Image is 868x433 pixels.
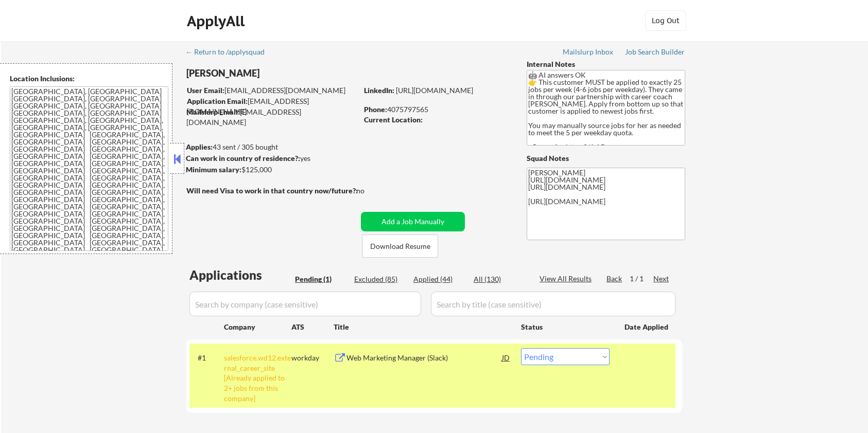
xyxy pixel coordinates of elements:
[645,10,686,31] button: Log Out
[346,353,502,363] div: Web Marketing Manager (Slack)
[413,274,465,284] div: Applied (44)
[187,97,248,105] strong: Application Email:
[527,59,685,69] div: Internal Notes
[364,86,394,95] strong: LinkedIn:
[501,348,511,367] div: JD
[186,107,357,127] div: [EMAIL_ADDRESS][DOMAIN_NAME]
[189,292,421,316] input: Search by company (case sensitive)
[186,165,241,174] strong: Minimum salary:
[431,292,675,316] input: Search by title (case sensitive)
[474,274,525,284] div: All (130)
[198,353,216,363] div: #1
[521,317,610,336] div: Status
[10,74,168,84] div: Location Inclusions:
[364,105,387,114] strong: Phone:
[625,48,685,58] a: Job Search Builder
[295,274,346,284] div: Pending (1)
[187,12,248,30] div: ApplyAll
[185,48,274,56] div: ← Return to /applysquad
[186,142,213,151] strong: Applies:
[187,85,357,96] div: [EMAIL_ADDRESS][DOMAIN_NAME]
[187,86,224,95] strong: User Email:
[186,154,300,163] strong: Can work in country of residence?:
[563,48,614,56] div: Mailslurp Inbox
[186,107,240,116] strong: Mailslurp Email:
[527,153,685,164] div: Squad Notes
[189,269,291,281] div: Applications
[624,322,670,332] div: Date Applied
[186,142,357,152] div: 43 sent / 305 bought
[224,353,291,403] div: salesforce.wd12.external_career_site [Already applied to 2+ jobs from this company]
[187,96,357,116] div: [EMAIL_ADDRESS][DOMAIN_NAME]
[186,165,357,175] div: $125,000
[364,115,423,124] strong: Current Location:
[186,153,354,164] div: yes
[563,48,614,58] a: Mailslurp Inbox
[630,274,653,284] div: 1 / 1
[625,48,685,56] div: Job Search Builder
[224,322,291,332] div: Company
[362,234,438,258] button: Download Resume
[361,212,465,231] button: Add a Job Manually
[606,274,623,284] div: Back
[364,104,510,115] div: 4075797565
[186,186,358,195] strong: Will need Visa to work in that country now/future?:
[291,353,334,363] div: workday
[354,274,406,284] div: Excluded (85)
[334,322,511,332] div: Title
[396,86,473,95] a: [URL][DOMAIN_NAME]
[653,274,670,284] div: Next
[185,48,274,58] a: ← Return to /applysquad
[291,322,334,332] div: ATS
[356,186,386,196] div: no
[540,274,595,284] div: View All Results
[186,67,398,80] div: [PERSON_NAME]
